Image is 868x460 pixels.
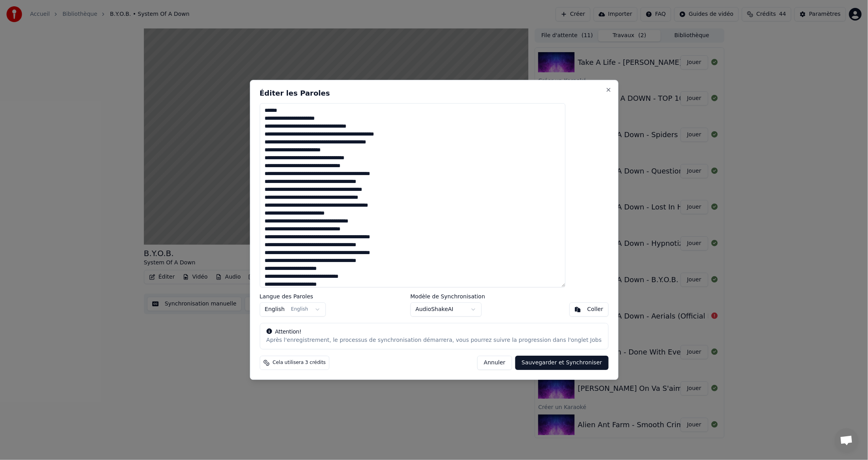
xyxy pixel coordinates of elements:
div: Coller [587,305,603,313]
span: Cela utilisera 3 crédits [272,360,325,366]
button: Annuler [477,356,512,370]
div: Attention! [266,328,601,336]
div: Après l'enregistrement, le processus de synchronisation démarrera, vous pourrez suivre la progres... [266,337,601,345]
label: Langue des Paroles [259,294,326,299]
h2: Éditer les Paroles [259,90,608,97]
button: Sauvegarder et Synchroniser [515,356,609,370]
label: Modèle de Synchronisation [410,294,485,299]
button: Coller [569,302,609,317]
